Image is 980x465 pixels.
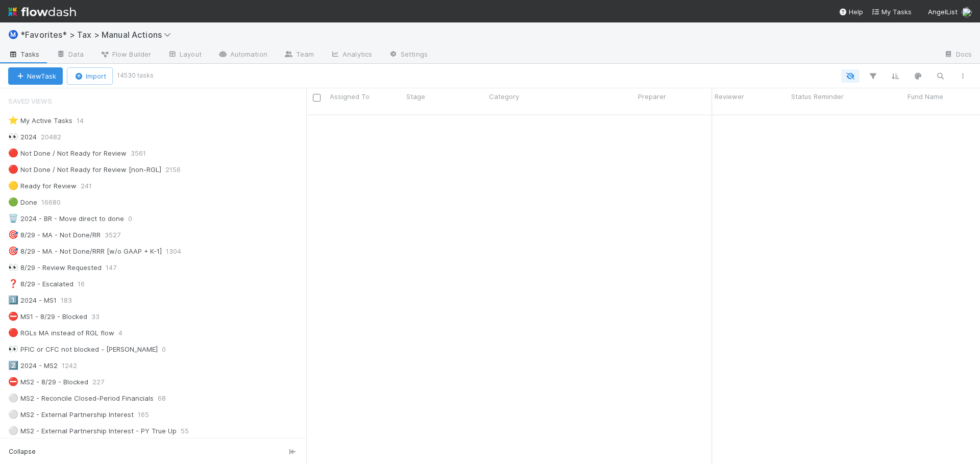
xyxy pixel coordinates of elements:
[8,3,76,20] img: logo-inverted-e16ddd16eac7371096b0.svg
[8,116,18,125] span: ⭐
[210,47,276,63] a: Automation
[8,359,58,372] div: 2024 - MS2
[8,49,40,59] span: Tasks
[8,394,18,402] span: ⚪
[8,279,18,288] span: ❓
[8,163,161,176] div: Not Done / Not Ready for Review [non-RGL]
[8,392,154,405] div: MS2 - Reconcile Closed-Period Financials
[8,278,73,290] div: 8/29 - Escalated
[78,278,95,290] span: 16
[131,147,156,160] span: 3561
[962,7,972,17] img: avatar_37569647-1c78-4889-accf-88c08d42a236.png
[41,131,71,143] span: 20482
[8,180,77,192] div: Ready for Review
[138,408,159,421] span: 165
[159,47,210,63] a: Layout
[8,196,37,209] div: Done
[8,149,18,157] span: 🔴
[128,212,142,225] span: 0
[77,114,94,127] span: 14
[313,94,321,102] input: Toggle All Rows Selected
[8,147,127,160] div: Not Done / Not Ready for Review
[406,91,425,102] span: Stage
[8,327,114,339] div: RGLs MA instead of RGL flow
[871,8,912,16] span: My Tasks
[928,8,958,16] span: AngelList
[8,343,158,356] div: PFIC or CFC not blocked - [PERSON_NAME]
[165,163,191,176] span: 2156
[8,165,18,174] span: 🔴
[100,49,151,59] span: Flow Builder
[166,245,191,258] span: 1304
[92,376,114,388] span: 227
[8,181,18,190] span: 🟡
[8,294,57,307] div: 2024 - MS1
[81,180,102,192] span: 241
[8,377,18,386] span: ⛔
[8,214,18,223] span: 🗑️
[158,392,176,405] span: 68
[106,261,127,274] span: 147
[8,114,72,127] div: My Active Tasks
[871,7,912,17] a: My Tasks
[715,91,744,102] span: Reviewer
[118,327,133,339] span: 4
[105,229,131,241] span: 3527
[8,361,18,370] span: 2️⃣
[791,91,844,102] span: Status Reminder
[8,345,18,353] span: 👀
[322,47,380,63] a: Analytics
[8,261,102,274] div: 8/29 - Review Requested
[8,212,124,225] div: 2024 - BR - Move direct to done
[839,7,863,17] div: Help
[8,131,37,143] div: 2024
[8,376,88,388] div: MS2 - 8/29 - Blocked
[162,343,176,356] span: 0
[8,132,18,141] span: 👀
[8,425,177,437] div: MS2 - External Partnership Interest - PY True Up
[61,294,82,307] span: 183
[9,447,36,456] span: Collapse
[489,91,519,102] span: Category
[91,310,110,323] span: 33
[181,425,199,437] span: 55
[8,67,63,85] button: NewTask
[8,408,134,421] div: MS2 - External Partnership Interest
[117,71,154,80] small: 14530 tasks
[41,196,71,209] span: 16680
[8,328,18,337] span: 🔴
[8,247,18,255] span: 🎯
[62,359,87,372] span: 1242
[8,229,101,241] div: 8/29 - MA - Not Done/RR
[8,91,52,111] span: Saved Views
[380,47,436,63] a: Settings
[48,47,92,63] a: Data
[8,410,18,419] span: ⚪
[936,47,980,63] a: Docs
[276,47,322,63] a: Team
[8,30,18,39] span: Ⓜ️
[330,91,370,102] span: Assigned To
[8,263,18,272] span: 👀
[638,91,666,102] span: Preparer
[8,230,18,239] span: 🎯
[8,296,18,304] span: 1️⃣
[20,30,176,40] span: *Favorites* > Tax > Manual Actions
[8,245,162,258] div: 8/29 - MA - Not Done/RRR [w/o GAAP + K-1]
[92,47,159,63] a: Flow Builder
[8,426,18,435] span: ⚪
[8,198,18,206] span: 🟢
[8,310,87,323] div: MS1 - 8/29 - Blocked
[908,91,943,102] span: Fund Name
[67,67,113,85] button: Import
[8,312,18,321] span: ⛔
